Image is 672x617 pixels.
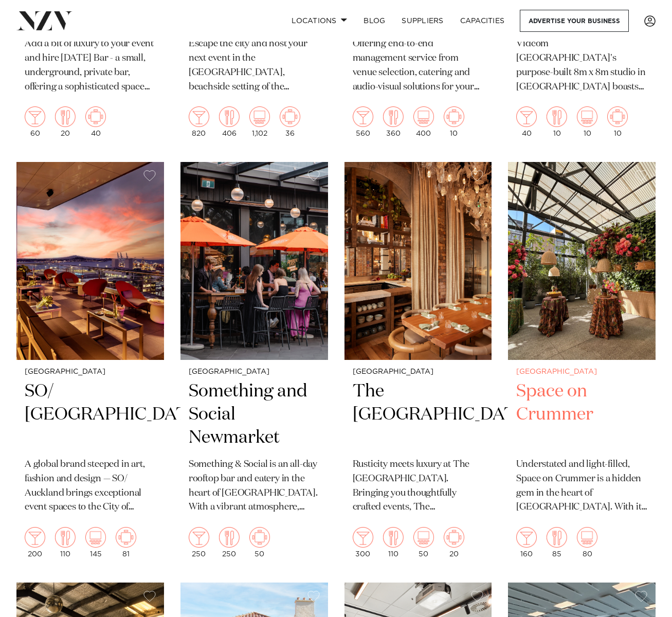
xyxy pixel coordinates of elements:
[353,458,484,515] p: Rusticity meets luxury at The [GEOGRAPHIC_DATA]. Bringing you thoughtfully crafted events, The [G...
[219,106,240,137] div: 406
[180,162,328,566] a: [GEOGRAPHIC_DATA] Something and Social Newmarket Something & Social is an all-day rooftop bar and...
[116,527,136,558] div: 81
[577,527,597,558] div: 80
[219,527,240,548] img: dining.png
[516,106,537,127] img: cocktail.png
[25,458,156,515] p: A global brand steeped in art, fashion and design — SO/ Auckland brings exceptional event spaces ...
[547,106,567,127] img: dining.png
[353,527,373,558] div: 300
[353,106,373,137] div: 560
[219,106,240,127] img: dining.png
[55,527,76,548] img: dining.png
[283,10,355,32] a: Locations
[516,368,647,376] small: [GEOGRAPHIC_DATA]
[607,106,628,127] img: meeting.png
[520,10,629,32] a: Advertise your business
[189,527,209,558] div: 250
[25,527,45,548] img: cocktail.png
[116,527,136,548] img: meeting.png
[280,106,300,127] img: meeting.png
[452,10,513,32] a: Capacities
[383,527,404,558] div: 110
[383,106,404,137] div: 360
[516,527,537,548] img: cocktail.png
[577,527,597,548] img: theatre.png
[353,106,373,127] img: cocktail.png
[413,527,434,548] img: theatre.png
[189,106,209,137] div: 820
[353,368,484,376] small: [GEOGRAPHIC_DATA]
[55,106,76,137] div: 20
[85,106,106,137] div: 40
[508,162,656,566] a: [GEOGRAPHIC_DATA] Space on Crummer Understated and light-filled, Space on Crummer is a hidden gem...
[444,106,464,127] img: meeting.png
[25,106,45,137] div: 60
[353,380,484,449] h2: The [GEOGRAPHIC_DATA]
[25,380,156,449] h2: SO/ [GEOGRAPHIC_DATA]
[444,106,464,137] div: 10
[189,106,209,127] img: cocktail.png
[85,527,106,558] div: 145
[353,37,484,95] p: Offering end-to-end management service from venue selection, catering and audio-visual solutions ...
[547,527,567,548] img: dining.png
[344,162,492,566] a: [GEOGRAPHIC_DATA] The [GEOGRAPHIC_DATA] Rusticity meets luxury at The [GEOGRAPHIC_DATA]. Bringing...
[516,380,647,449] h2: Space on Crummer
[547,106,567,137] div: 10
[413,106,434,127] img: theatre.png
[249,106,270,127] img: theatre.png
[393,10,451,32] a: SUPPLIERS
[444,527,464,548] img: meeting.png
[85,106,106,127] img: meeting.png
[383,106,404,127] img: dining.png
[25,106,45,127] img: cocktail.png
[189,458,320,515] p: Something & Social is an all-day rooftop bar and eatery in the heart of [GEOGRAPHIC_DATA]. With a...
[353,527,373,548] img: cocktail.png
[547,527,567,558] div: 85
[444,527,464,558] div: 20
[516,106,537,137] div: 40
[413,527,434,558] div: 50
[85,527,106,548] img: theatre.png
[355,10,393,32] a: BLOG
[189,368,320,376] small: [GEOGRAPHIC_DATA]
[577,106,597,127] img: theatre.png
[16,11,72,30] img: nzv-logo.png
[516,37,647,95] p: Vidcom [GEOGRAPHIC_DATA]'s purpose-built 8m x 8m studio in [GEOGRAPHIC_DATA] boasts overhead rigg...
[249,106,270,137] div: 1,102
[577,106,597,137] div: 10
[383,527,404,548] img: dining.png
[219,527,240,558] div: 250
[16,162,164,566] a: [GEOGRAPHIC_DATA] SO/ [GEOGRAPHIC_DATA] A global brand steeped in art, fashion and design — SO/ A...
[607,106,628,137] div: 10
[55,527,76,558] div: 110
[25,368,156,376] small: [GEOGRAPHIC_DATA]
[25,37,156,95] p: Add a bit of luxury to your event and hire [DATE] Bar - a small, underground, private bar, offeri...
[280,106,300,137] div: 36
[249,527,270,558] div: 50
[189,380,320,449] h2: Something and Social Newmarket
[516,458,647,515] p: Understated and light-filled, Space on Crummer is a hidden gem in the heart of [GEOGRAPHIC_DATA]....
[189,527,209,548] img: cocktail.png
[55,106,76,127] img: dining.png
[189,37,320,95] p: Escape the city and host your next event in the [GEOGRAPHIC_DATA], beachside setting of the [PERS...
[249,527,270,548] img: meeting.png
[25,527,45,558] div: 200
[516,527,537,558] div: 160
[413,106,434,137] div: 400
